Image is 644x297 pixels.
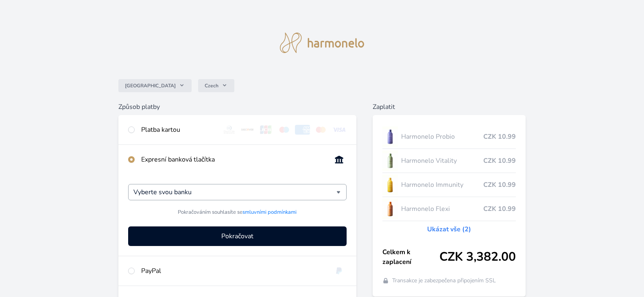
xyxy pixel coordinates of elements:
span: CZK 10.99 [483,204,516,214]
span: Harmonelo Immunity [401,180,484,190]
div: PayPal [141,266,325,276]
div: Vyberte svou banku [128,184,347,200]
h6: Zaplatit [373,102,526,112]
span: CZK 10.99 [483,180,516,190]
span: Transakce je zabezpečena připojením SSL [392,277,496,285]
img: maestro.svg [277,125,292,135]
div: Expresní banková tlačítka [141,155,325,164]
span: Czech [205,82,218,89]
span: Pokračovat [221,231,253,241]
button: [GEOGRAPHIC_DATA] [118,79,192,92]
img: paypal.svg [332,266,347,276]
span: Harmonelo Vitality [401,156,484,166]
div: Platba kartou [141,125,216,135]
button: Czech [198,79,234,92]
img: logo.svg [280,33,365,53]
img: CLEAN_PROBIO_se_stinem_x-lo.jpg [382,126,398,147]
img: CLEAN_FLEXI_se_stinem_x-hi_(1)-lo.jpg [382,199,398,219]
img: discover.svg [240,125,255,135]
span: Celkem k zaplacení [382,247,440,267]
img: visa.svg [332,125,347,135]
span: Harmonelo Flexi [401,204,484,214]
span: Pokračováním souhlasíte se [178,208,297,216]
button: Pokračovat [128,226,347,246]
img: diners.svg [222,125,237,135]
img: mc.svg [313,125,328,135]
img: onlineBanking_CZ.svg [332,155,347,164]
span: Harmonelo Probio [401,132,484,142]
a: smluvními podmínkami [242,208,297,216]
img: IMMUNITY_se_stinem_x-lo.jpg [382,175,398,195]
img: CLEAN_VITALITY_se_stinem_x-lo.jpg [382,151,398,171]
span: CZK 3,382.00 [439,250,516,264]
span: CZK 10.99 [483,132,516,142]
h6: Způsob platby [118,102,356,112]
img: amex.svg [295,125,310,135]
span: [GEOGRAPHIC_DATA] [125,82,176,89]
img: jcb.svg [258,125,273,135]
a: Ukázat vše (2) [427,224,471,234]
input: Hledat... [133,187,336,197]
span: CZK 10.99 [483,156,516,166]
